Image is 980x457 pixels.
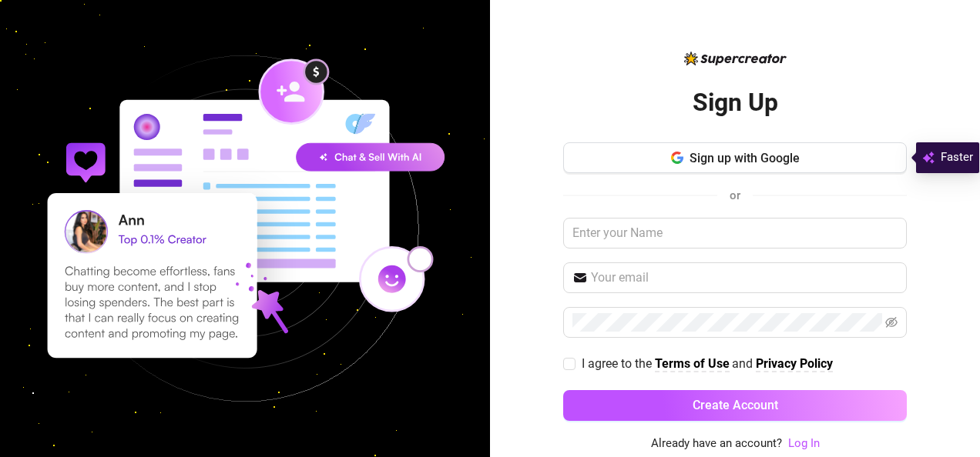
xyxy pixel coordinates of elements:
[730,188,740,202] span: or
[582,356,655,371] span: I agree to the
[885,316,898,329] span: eye-invisible
[788,436,820,450] a: Log In
[690,151,800,165] span: Sign up with Google
[563,218,907,249] input: Enter your Name
[756,356,833,372] a: Privacy Policy
[591,269,898,287] input: Your email
[563,390,907,421] button: Create Account
[693,398,778,412] span: Create Account
[684,52,787,65] img: logo-BBDzfeDw.svg
[563,142,907,173] button: Sign up with Google
[732,356,756,371] span: and
[651,435,782,453] span: Already have an account?
[922,148,935,167] img: svg%3e
[756,356,833,371] strong: Privacy Policy
[693,87,778,118] h2: Sign Up
[788,435,820,453] a: Log In
[655,356,730,372] a: Terms of Use
[941,148,973,167] span: Faster
[655,356,730,371] strong: Terms of Use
